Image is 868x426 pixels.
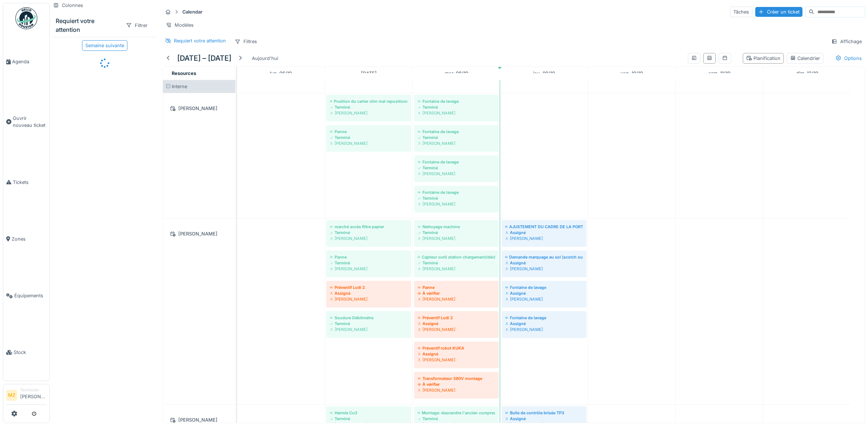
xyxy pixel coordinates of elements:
div: Semaine suivante [82,40,127,51]
div: [PERSON_NAME] [418,387,495,393]
div: [PERSON_NAME] [330,235,407,241]
div: Terminé [418,104,495,110]
div: [PERSON_NAME] [418,235,495,241]
div: À vérifier [418,381,495,387]
div: Assigné [505,260,583,266]
div: [PERSON_NAME] [167,229,231,238]
div: [PERSON_NAME] [330,266,407,272]
div: Préventif Lodi 2 [330,284,407,290]
div: [PERSON_NAME] [418,201,495,207]
div: Terminé [330,321,407,327]
div: Bulle de contrôle brisée TP3 [505,410,583,416]
a: Ouvrir nouveau ticket [3,90,49,154]
div: Assigné [418,321,495,327]
div: Panne [330,254,407,260]
div: Assigné [418,351,495,357]
a: Stock [3,324,49,381]
div: Assigné [330,290,407,296]
div: Requiert votre attention [56,16,120,34]
span: Ouvrir nouveau ticket [13,115,46,129]
span: Stock [14,349,46,356]
div: [PERSON_NAME] [418,140,495,146]
div: Capteur outil station chargement/déchargement [418,254,495,260]
div: Tâches [730,7,752,17]
div: Fontaine de lavage [418,129,495,135]
a: 9 octobre 2025 [531,68,557,78]
div: Terminé [418,135,495,140]
div: [PERSON_NAME] [505,266,583,272]
a: Équipements [3,267,49,324]
div: [PERSON_NAME] [505,235,583,241]
div: Modèles [163,20,197,30]
div: Filtres [231,36,260,47]
img: Badge_color-CXgf-gQk.svg [15,7,37,29]
div: Fontaine de lavage [418,189,495,195]
a: 6 octobre 2025 [268,68,294,78]
div: Transformateur 380V montage [418,376,495,381]
strong: Calendar [179,8,205,15]
div: Aujourd'hui [249,53,281,63]
div: Requiert votre attention [174,37,226,44]
div: Technicien [20,387,46,393]
div: Préventif Lodi 2 [418,315,495,321]
div: [PERSON_NAME] [418,357,495,363]
a: Zones [3,211,49,267]
a: Tickets [3,154,49,211]
div: Hermle Cu3 [330,410,407,416]
div: [PERSON_NAME] [330,140,407,146]
a: 8 octobre 2025 [443,68,470,78]
div: [PERSON_NAME] [418,327,495,332]
a: 10 octobre 2025 [619,68,645,78]
div: Calendrier [790,55,820,62]
a: Agenda [3,33,49,90]
div: Terminé [330,135,407,140]
div: Nettoyage machine [418,224,495,230]
div: Terminé [330,260,407,266]
span: Équipements [14,292,46,299]
div: [PERSON_NAME] [167,104,231,113]
div: Affichage [828,36,865,47]
div: [PERSON_NAME] [330,296,407,302]
div: Terminé [418,165,495,171]
li: MZ [6,390,17,401]
span: Interne [172,84,187,89]
div: Fontaine de lavage [418,159,495,165]
div: Fontaine de lavage [418,98,495,104]
div: Montage: descendre l'ancien compresseur Soudure [418,410,495,416]
div: Fontaine de lavage [505,284,583,290]
span: Tickets [13,179,46,186]
div: AJUSTEMENT DU CADRE DE LA PORTE PIETONNE ATELIER RICAMARIE [505,224,583,230]
a: 12 octobre 2025 [794,68,820,78]
span: Agenda [12,58,46,65]
div: Assigné [505,290,583,296]
div: [PERSON_NAME] [418,171,495,177]
div: Créer un ticket [755,7,802,17]
div: Planification [746,55,781,62]
a: 11 octobre 2025 [707,68,732,78]
span: Resources [172,71,196,76]
div: Terminé [418,195,495,201]
div: Demande marquage au sol (scotch ou peinture) délimitation zones rangement RICAMARIE - Salle bleue [505,254,583,260]
div: [PERSON_NAME] [167,415,231,425]
div: Préventif robot KUKA [418,345,495,351]
div: [PERSON_NAME] [418,110,495,116]
li: [PERSON_NAME] [20,387,46,403]
div: Position du carter clim mal repositionner [330,98,407,104]
span: Zones [12,235,46,242]
div: Assigné [505,321,583,327]
div: [PERSON_NAME] [418,296,495,302]
div: Terminé [418,260,495,266]
div: Assigné [505,230,583,235]
div: Terminé [418,416,495,422]
div: [PERSON_NAME] [330,110,407,116]
div: Soudure Débitmètre [330,315,407,321]
div: Terminé [330,230,407,235]
div: Terminé [418,230,495,235]
div: [PERSON_NAME] [505,327,583,332]
div: Filtrer [123,20,151,31]
div: À vérifier [418,290,495,296]
div: Panne [418,284,495,290]
div: marché accès filtre papier [330,224,407,230]
div: Options [832,53,865,64]
div: Terminé [330,416,407,422]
